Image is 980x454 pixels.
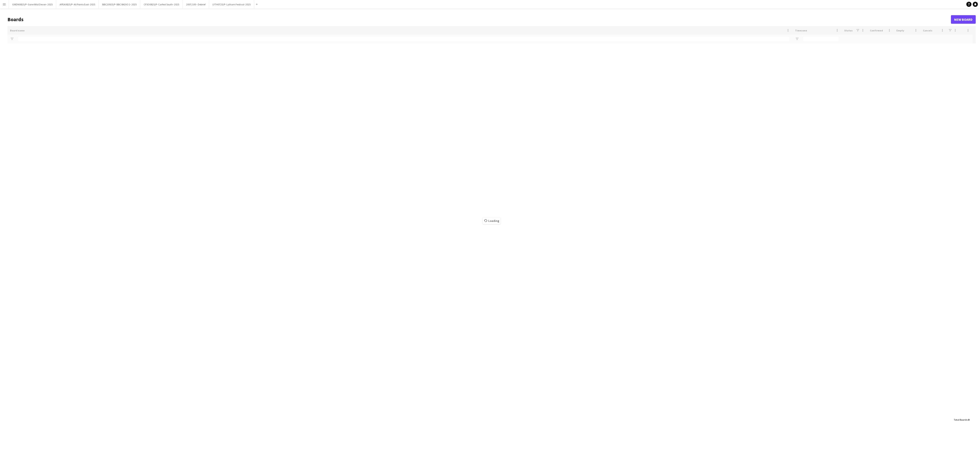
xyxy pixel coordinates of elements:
[56,0,99,9] button: APEA0825/P- All Points East- 2025
[7,16,951,23] h1: Boards
[99,0,140,9] button: BBC20925/P- BBC RADIO 2- 2025
[483,218,500,224] span: Loading
[951,15,976,24] a: New Board
[954,418,967,421] span: Total Boards
[183,0,209,9] button: 2007/100 - Debrief
[140,0,183,9] button: CFSO0825/P- Carfest South- 2025
[954,416,969,424] div: :
[968,418,969,421] span: 0
[9,0,56,9] button: GWDN0825/P- Gone Wild Devon- 2025
[209,0,254,9] button: LYTH0725/P- Lytham Festival- 2025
